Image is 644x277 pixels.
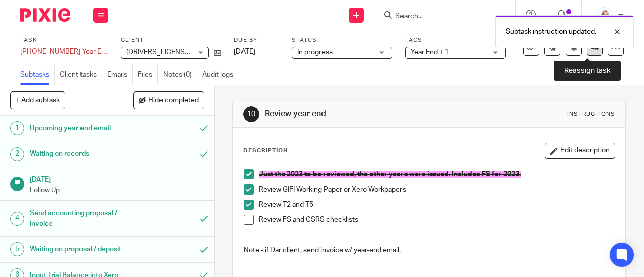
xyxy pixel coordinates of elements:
button: Hide completed [133,91,204,109]
span: [DATE] [234,48,255,55]
img: Pixie [20,8,70,22]
label: Due by [234,36,279,44]
div: [PHONE_NUMBER] Year End - Ad Hoc [20,47,108,57]
h1: Upcoming year end email [30,121,132,136]
label: Status [292,36,392,44]
p: Follow Up [30,185,204,195]
a: Client tasks [60,65,102,85]
div: 4 [10,212,24,226]
span: In progress [297,49,333,56]
h1: Waiting on proposal / deposit [30,242,132,257]
button: Edit description [545,143,615,159]
span: Hide completed [148,97,199,105]
a: Subtasks [20,65,55,85]
h1: [DATE] [30,172,204,185]
h1: Review year end [265,109,451,119]
div: Instructions [567,110,615,118]
a: Audit logs [202,65,238,85]
p: Review T2 and T5 [259,200,615,210]
h1: Send accounting proposal / invoice [30,206,132,231]
div: 10 [243,106,259,122]
img: Screenshot%202023-11-02%20134555.png [597,7,613,23]
div: 1 [10,121,24,135]
div: 5 [10,242,24,256]
a: Emails [107,65,133,85]
span: Just the 2023 to be reviewed, the other years were issued. Includes FS for 2023. [259,171,521,178]
p: Review FS and CSRS checklists [259,215,615,225]
p: Description [243,147,288,155]
a: Files [138,65,158,85]
p: Note - if Dar client, send invoice w/ year-end email. [244,245,615,255]
h1: Waiting on records [30,146,132,161]
div: 08-2021-2023 Year End - Ad Hoc [20,47,108,57]
p: Review GIFI Working Paper or Xero Workpapers [259,184,615,195]
span: Year End + 1 [411,49,449,56]
span: [DRIVERS_LICENSE_NUMBER] Alberta Ltd. ([PERSON_NAME]) - O/A [PERSON_NAME] River Inspection Services [126,49,477,56]
label: Task [20,36,108,44]
div: 2 [10,147,24,161]
button: + Add subtask [10,91,65,109]
p: Subtask instruction updated. [506,27,596,37]
label: Client [121,36,221,44]
a: Notes (0) [163,65,197,85]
